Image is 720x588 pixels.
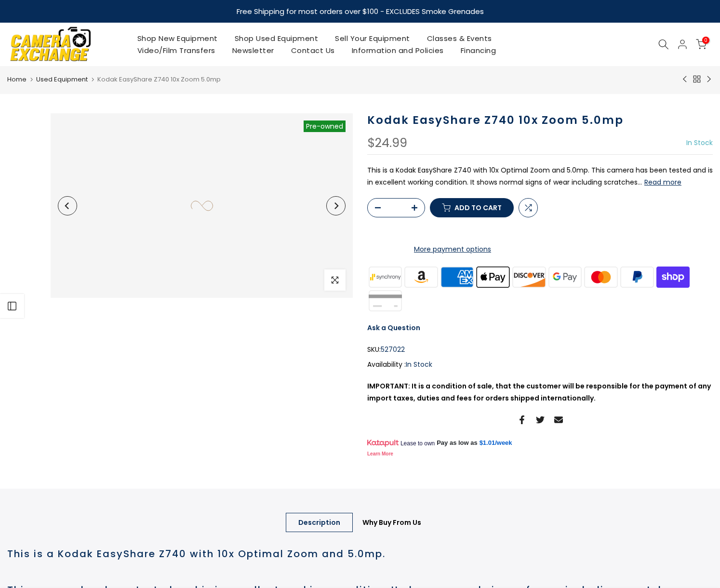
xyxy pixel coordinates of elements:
[350,513,434,532] a: Why Buy From Us
[475,265,511,289] img: apple pay
[367,323,420,333] a: Ask a Question
[406,360,432,369] span: In Stock
[480,439,512,447] a: $1.01/week
[367,243,538,255] a: More payment options
[226,32,327,44] a: Shop Used Equipment
[367,113,713,127] h1: Kodak EasyShare Z740 10x Zoom 5.0mp
[7,547,386,561] span: This is a Kodak EasyShare Z740 with 10x Optimal Zoom and 5.0mp.
[367,289,403,312] img: visa
[418,32,500,44] a: Classes & Events
[430,198,514,217] button: Add to cart
[583,265,619,289] img: master
[696,39,707,50] a: 0
[367,381,711,403] strong: IMPORTANT: It is a condition of sale, that the customer will be responsible for the payment of an...
[286,513,353,532] a: Description
[282,44,343,56] a: Contact Us
[367,359,713,371] div: Availability :
[452,44,505,56] a: Financing
[224,44,282,56] a: Newsletter
[367,451,393,456] a: Learn More
[518,414,526,426] a: Share on Facebook
[403,265,440,289] img: amazon payments
[237,6,484,16] strong: Free Shipping for most orders over $100 - EXCLUDES Smoke Grenades
[367,137,407,149] div: $24.99
[511,265,547,289] img: discover
[326,196,346,215] button: Next
[36,75,88,84] a: Used Equipment
[400,440,435,447] span: Lease to own
[367,164,713,188] p: This is a Kodak EasyShare Z740 with 10x Optimal Zoom and 5.0mp. This camera has been tested and i...
[439,265,475,289] img: american express
[655,265,691,289] img: shopify pay
[686,138,713,147] span: In Stock
[437,439,478,447] span: Pay as low as
[129,32,226,44] a: Shop New Equipment
[381,344,405,356] span: 527022
[367,344,713,356] div: SKU:
[58,196,77,215] button: Previous
[367,265,403,289] img: synchrony
[327,32,419,44] a: Sell Your Equipment
[129,44,224,56] a: Video/Film Transfers
[97,75,221,84] span: Kodak EasyShare Z740 10x Zoom 5.0mp
[536,414,545,426] a: Share on Twitter
[554,414,563,426] a: Share on Email
[7,75,27,84] a: Home
[702,37,709,44] span: 0
[454,204,502,211] span: Add to cart
[547,265,583,289] img: google pay
[619,265,655,289] img: paypal
[343,44,452,56] a: Information and Policies
[644,178,681,187] button: Read more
